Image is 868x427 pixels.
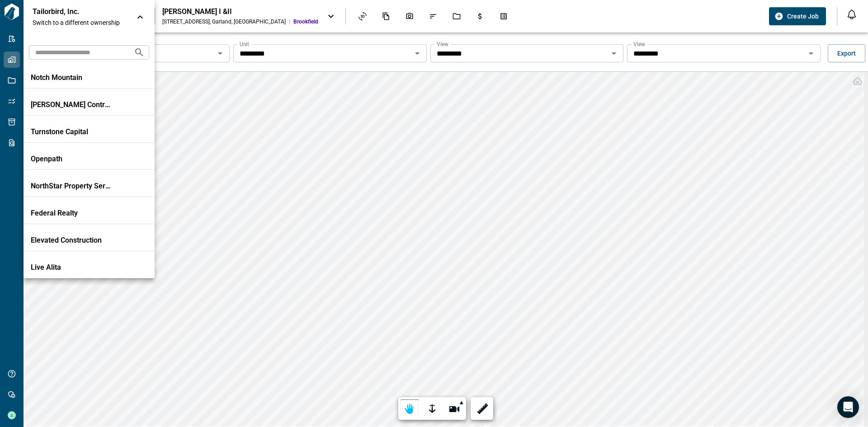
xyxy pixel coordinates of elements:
p: Openpath [31,155,112,164]
p: [PERSON_NAME] Contracting [31,100,112,109]
span: Switch to a different ownership [33,18,127,27]
div: Open Intercom Messenger [837,396,859,418]
p: NorthStar Property Services [31,182,112,191]
button: Search organizations [130,43,148,61]
p: Notch Mountain [31,73,112,82]
p: Tailorbird, Inc. [33,7,114,16]
p: Turnstone Capital [31,127,112,136]
p: Live Alita [31,263,112,272]
p: Elevated Construction [31,236,112,245]
p: Federal Realty [31,209,112,218]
